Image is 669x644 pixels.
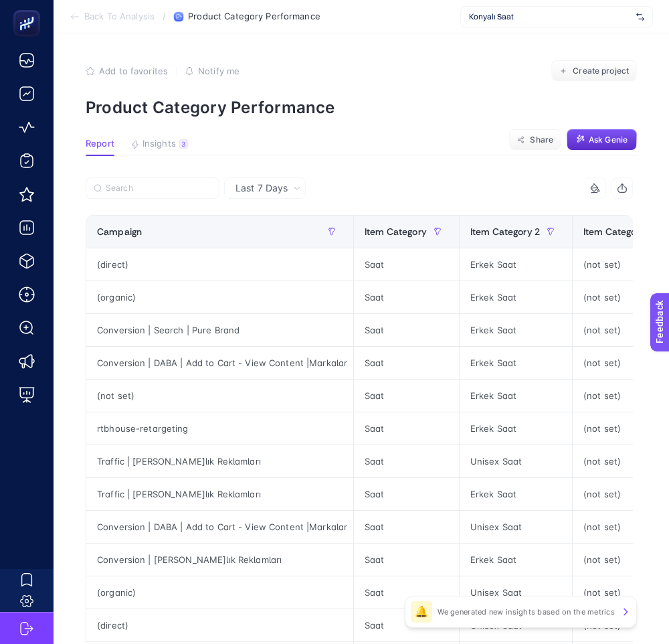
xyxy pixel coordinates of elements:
div: (direct) [86,609,353,641]
div: Conversion | [PERSON_NAME]lık Reklamları [86,544,353,576]
div: (organic) [86,576,353,609]
div: Erkek Saat [460,281,572,313]
span: Add to favorites [99,66,168,76]
div: Erkek Saat [460,347,572,379]
span: Share [530,135,553,145]
div: Unisex Saat [460,511,572,543]
div: Saat [354,281,459,313]
button: Share [509,129,561,151]
div: Traffic | [PERSON_NAME]lık Reklamları [86,478,353,510]
div: Unisex Saat [460,445,572,477]
div: Erkek Saat [460,380,572,412]
div: Saat [354,609,459,641]
div: Saat [354,380,459,412]
div: (not set) [86,380,353,412]
div: Saat [354,347,459,379]
div: Erkek Saat [460,248,572,280]
p: We generated new insights based on the metrics [438,607,615,617]
span: Last 7 Days [235,181,288,195]
div: Saat [354,314,459,346]
span: Insights [142,139,176,149]
div: rtbhouse-retargeting [86,412,353,445]
button: Create project [551,60,637,82]
span: Konyalı Saat [469,11,631,22]
span: Create project [573,66,629,76]
button: Add to favorites [86,66,168,76]
span: Item Category [365,226,427,237]
div: Erkek Saat [460,314,572,346]
div: 🔔 [411,601,432,623]
div: Saat [354,511,459,543]
span: Feedback [8,4,51,15]
button: Notify me [185,66,240,76]
div: Conversion | DABA | Add to Cart - View Content |Markalar [86,511,353,543]
span: Item Category 2 [470,226,540,237]
input: Search [106,183,211,193]
div: Conversion | Search | Pure Brand [86,314,353,346]
div: (direct) [86,248,353,280]
div: Traffic | [PERSON_NAME]lık Reklamları [86,445,353,477]
p: Product Category Performance [86,98,637,117]
span: Report [86,139,114,149]
div: Erkek Saat [460,478,572,510]
div: (organic) [86,281,353,313]
div: Saat [354,412,459,445]
div: Saat [354,544,459,576]
div: Unisex Saat [460,576,572,609]
div: Conversion | DABA | Add to Cart - View Content |Markalar [86,347,353,379]
img: svg%3e [636,10,644,23]
span: Notify me [198,66,240,76]
div: Erkek Saat [460,544,572,576]
div: 3 [179,139,189,149]
span: Campaign [97,226,142,237]
span: Product Category Performance [188,11,320,22]
span: / [163,11,166,21]
div: Saat [354,576,459,609]
div: Saat [354,445,459,477]
div: Saat [354,248,459,280]
button: Ask Genie [567,129,637,151]
div: Erkek Saat [460,412,572,445]
span: Back To Analysis [84,11,155,22]
span: Ask Genie [589,135,628,145]
span: Item Category 3 [583,226,653,237]
div: Saat [354,478,459,510]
